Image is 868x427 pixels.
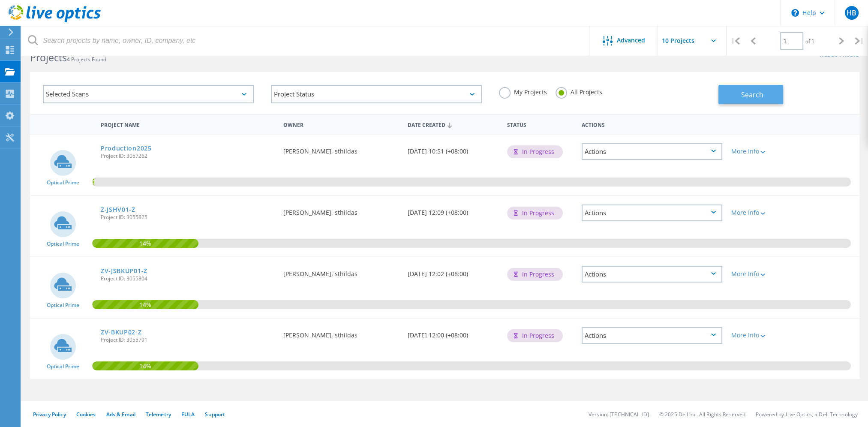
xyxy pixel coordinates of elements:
[499,87,547,95] label: My Projects
[731,271,789,277] div: More Info
[279,319,403,347] div: [PERSON_NAME], sthildas
[507,145,563,158] div: In Progress
[47,180,79,185] span: Optical Prime
[67,56,106,63] span: 4 Projects Found
[101,268,147,274] a: ZV-JSBKUP01-Z
[33,411,66,418] a: Privacy Policy
[21,26,590,56] input: Search projects by name, owner, ID, company, etc
[403,257,503,286] div: [DATE] 12:02 (+08:00)
[850,26,868,56] div: |
[47,303,79,308] span: Optical Prime
[582,266,722,283] div: Actions
[101,145,152,151] a: Production2025
[47,241,79,247] span: Optical Prime
[718,85,783,104] button: Search
[92,361,198,369] span: 14%
[146,411,171,418] a: Telemetry
[791,9,799,17] svg: \n
[659,411,745,418] li: © 2025 Dell Inc. All Rights Reserved
[101,215,275,220] span: Project ID: 3055825
[271,85,482,103] div: Project Status
[92,177,94,185] span: 0.27%
[92,300,198,308] span: 14%
[101,329,142,335] a: ZV-BKUP02-Z
[582,143,722,160] div: Actions
[47,364,79,369] span: Optical Prime
[756,411,858,418] li: Powered by Live Optics, a Dell Technology
[731,332,789,338] div: More Info
[617,37,645,43] span: Advanced
[43,85,254,103] div: Selected Scans
[403,116,503,132] div: Date Created
[101,153,275,159] span: Project ID: 3057262
[101,276,275,281] span: Project ID: 3055804
[582,327,722,344] div: Actions
[731,210,789,216] div: More Info
[731,148,789,154] div: More Info
[741,90,763,99] span: Search
[556,87,602,95] label: All Projects
[96,116,279,132] div: Project Name
[503,116,577,132] div: Status
[577,116,727,132] div: Actions
[279,116,403,132] div: Owner
[847,9,856,16] span: HB
[805,38,814,45] span: of 1
[92,239,198,247] span: 14%
[582,204,722,221] div: Actions
[279,257,403,286] div: [PERSON_NAME], sthildas
[9,18,101,24] a: Live Optics Dashboard
[403,135,503,163] div: [DATE] 10:51 (+08:00)
[101,337,275,343] span: Project ID: 3055791
[727,26,744,56] div: |
[279,135,403,163] div: [PERSON_NAME], sthildas
[507,329,563,342] div: In Progress
[76,411,96,418] a: Cookies
[279,196,403,224] div: [PERSON_NAME], sthildas
[101,207,135,213] a: Z-JSHV01-Z
[403,196,503,224] div: [DATE] 12:09 (+08:00)
[205,411,225,418] a: Support
[507,268,563,281] div: In Progress
[589,411,649,418] li: Version: [TECHNICAL_ID]
[181,411,195,418] a: EULA
[106,411,135,418] a: Ads & Email
[507,207,563,220] div: In Progress
[403,319,503,347] div: [DATE] 12:00 (+08:00)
